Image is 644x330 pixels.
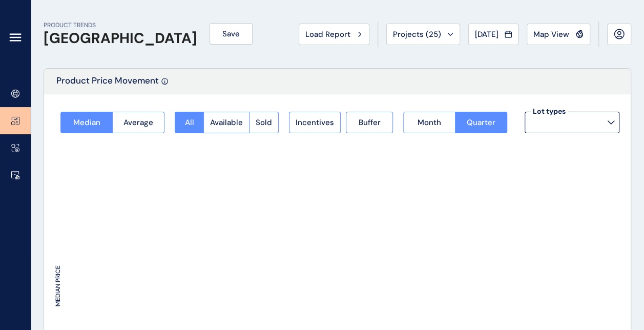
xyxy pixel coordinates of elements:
span: Save [222,29,240,39]
button: Map View [527,24,590,45]
p: Product Price Movement [56,75,159,94]
span: Map View [533,29,569,39]
button: Projects (25) [386,24,460,45]
button: Load Report [299,24,369,45]
button: Sold [249,112,279,133]
span: Month [418,117,441,128]
button: Buffer [346,112,393,133]
button: Save [210,23,253,45]
span: Incentives [296,117,334,128]
span: Median [73,117,100,128]
span: Quarter [467,117,495,128]
p: PRODUCT TRENDS [44,21,197,30]
button: Incentives [289,112,341,133]
span: Projects ( 25 ) [393,29,441,39]
span: Sold [256,117,272,128]
button: Available [203,112,249,133]
button: Quarter [455,112,507,133]
text: MEDIAN PRICE [54,265,62,306]
h1: [GEOGRAPHIC_DATA] [44,30,197,47]
span: Buffer [359,117,381,128]
button: [DATE] [468,24,518,45]
button: All [175,112,203,133]
button: Month [403,112,455,133]
span: Average [123,117,153,128]
span: Load Report [305,29,350,39]
span: All [185,117,194,128]
span: [DATE] [475,29,498,39]
button: Average [112,112,164,133]
button: Median [60,112,112,133]
span: Available [210,117,243,128]
label: Lot types [531,107,568,117]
